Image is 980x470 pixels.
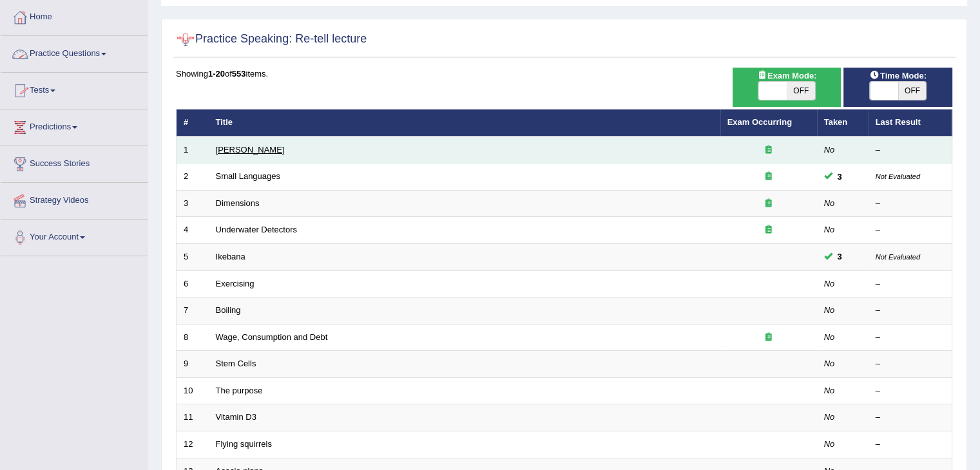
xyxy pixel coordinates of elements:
[824,279,835,288] em: No
[898,82,927,100] span: OFF
[824,359,835,368] em: No
[824,145,835,155] em: No
[832,170,847,183] span: You can still take this question
[876,438,945,451] div: –
[824,225,835,234] em: No
[177,270,209,297] td: 6
[216,145,285,155] a: [PERSON_NAME]
[727,144,810,156] div: Exam occurring question
[176,68,952,80] div: Showing of items.
[177,136,209,164] td: 1
[232,69,246,79] b: 553
[177,164,209,191] td: 2
[876,358,945,370] div: –
[865,69,932,82] span: Time Mode:
[216,279,255,288] a: Exercising
[876,332,945,344] div: –
[824,198,835,208] em: No
[216,359,256,368] a: Stem Cells
[876,173,920,180] small: Not Evaluated
[824,412,835,422] em: No
[727,171,810,183] div: Exam occurring question
[727,117,792,127] a: Exam Occurring
[752,69,821,82] span: Exam Mode:
[216,332,328,342] a: Wage, Consumption and Debt
[824,386,835,395] em: No
[1,183,148,215] a: Strategy Videos
[876,305,945,317] div: –
[727,224,810,236] div: Exam occurring question
[1,36,148,68] a: Practice Questions
[177,297,209,324] td: 7
[876,385,945,397] div: –
[727,198,810,210] div: Exam occurring question
[216,252,245,261] a: Ikebana
[216,171,280,181] a: Small Languages
[824,439,835,449] em: No
[209,109,720,136] th: Title
[876,224,945,236] div: –
[787,82,815,100] span: OFF
[876,198,945,210] div: –
[216,386,263,395] a: The purpose
[832,250,847,263] span: You can still take this question
[177,324,209,351] td: 8
[876,411,945,424] div: –
[1,109,148,142] a: Predictions
[216,305,241,315] a: Boiling
[1,220,148,252] a: Your Account
[876,278,945,290] div: –
[727,332,810,344] div: Exam occurring question
[824,305,835,315] em: No
[1,146,148,178] a: Success Stories
[869,109,952,136] th: Last Result
[216,439,272,449] a: Flying squirrels
[876,144,945,156] div: –
[1,73,148,105] a: Tests
[177,190,209,217] td: 3
[177,377,209,404] td: 10
[817,109,869,136] th: Taken
[216,225,297,234] a: Underwater Detectors
[216,412,256,422] a: Vitamin D3
[824,332,835,342] em: No
[177,404,209,431] td: 11
[216,198,260,208] a: Dimensions
[208,69,225,79] b: 1-20
[177,109,209,136] th: #
[176,30,367,49] h2: Practice Speaking: Re-tell lecture
[876,253,920,261] small: Not Evaluated
[177,431,209,458] td: 12
[733,68,841,107] div: Show exams occurring in exams
[177,351,209,378] td: 9
[177,244,209,271] td: 5
[177,217,209,244] td: 4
